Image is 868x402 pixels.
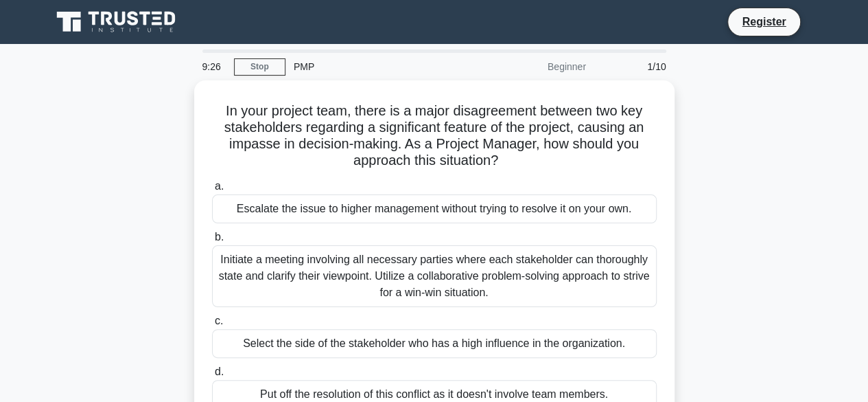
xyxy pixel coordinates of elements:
[215,315,223,326] span: c.
[212,329,657,358] div: Select the side of the stakeholder who has a high influence in the organization.
[215,366,224,377] span: d.
[212,194,657,223] div: Escalate the issue to higher management without trying to resolve it on your own.
[594,53,675,80] div: 1/10
[194,53,234,80] div: 9:26
[285,53,474,80] div: PMP
[215,180,224,192] span: a.
[212,245,657,307] div: Initiate a meeting involving all necessary parties where each stakeholder can thoroughly state an...
[234,58,285,76] a: Stop
[215,231,224,243] span: b.
[211,102,658,170] h5: In your project team, there is a major disagreement between two key stakeholders regarding a sign...
[734,13,794,30] a: Register
[474,53,594,80] div: Beginner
